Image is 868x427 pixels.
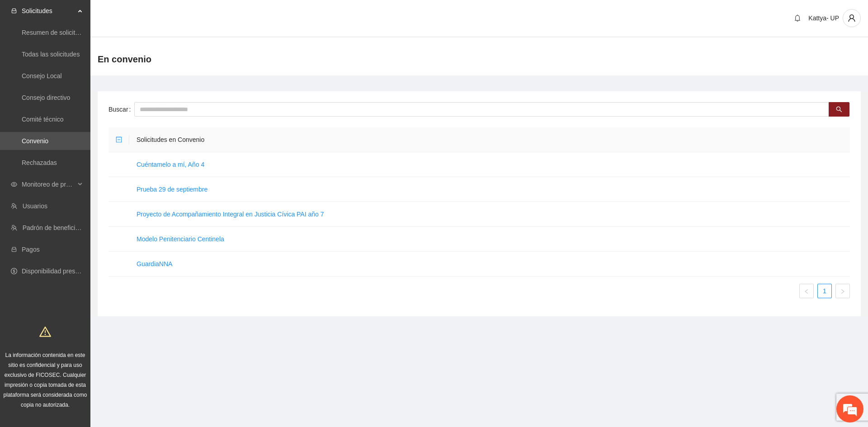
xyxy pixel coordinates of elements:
button: bell [790,11,805,25]
span: Kattya- UP [808,14,839,22]
a: 1 [818,284,831,298]
a: Padrón de beneficiarios [23,224,89,231]
a: GuardiaNNA [137,260,172,267]
div: Minimizar ventana de chat en vivo [148,5,170,26]
span: En convenio [98,52,151,66]
a: Comité técnico [22,116,64,123]
a: Proyecto de Acompañamiento Integral en Justicia Cívica PAI año 7 [137,211,324,218]
a: Disponibilidad presupuestal [22,267,99,275]
span: eye [11,181,17,188]
li: Next Page [835,284,850,298]
li: 1 [817,284,832,298]
span: Monitoreo de proyectos [22,175,75,193]
a: Cuéntamelo a mí, Año 4 [137,161,204,168]
span: user [843,14,860,22]
span: bell [791,14,804,22]
a: Resumen de solicitudes por aprobar [22,29,123,36]
span: La información contenida en este sitio es confidencial y para uso exclusivo de FICOSEC. Cualquier... [4,352,87,408]
a: Convenio [22,137,48,145]
button: user [843,9,861,27]
span: Estamos en línea. [52,121,125,212]
label: Buscar [108,102,134,117]
a: Pagos [22,246,40,253]
textarea: Escriba su mensaje y pulse “Intro” [5,247,172,278]
span: left [804,289,809,294]
th: Solicitudes en Convenio [129,127,850,152]
span: right [840,289,845,294]
button: right [835,284,850,298]
a: Todas las solicitudes [22,51,80,58]
span: Solicitudes [22,2,75,20]
span: warning [39,326,51,338]
a: Consejo directivo [22,94,70,101]
button: search [829,102,849,117]
span: inbox [11,8,17,14]
button: left [799,284,814,298]
a: Modelo Penitenciario Centinela [137,235,224,243]
li: Previous Page [799,284,814,298]
span: minus-square [116,136,122,143]
a: Rechazadas [22,159,57,166]
span: search [836,106,842,113]
a: Prueba 29 de septiembre [137,186,208,193]
div: Chatee con nosotros ahora [47,46,152,58]
a: Consejo Local [22,72,62,80]
a: Usuarios [23,202,47,210]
